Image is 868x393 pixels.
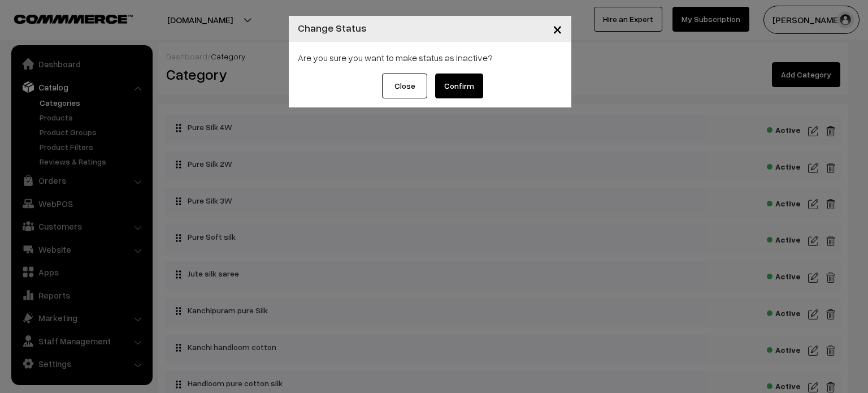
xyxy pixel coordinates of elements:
h4: Change Status [298,20,367,36]
span: × [553,18,562,39]
button: Close [544,11,571,46]
div: Are you sure you want to make status as Inactive? [298,51,562,64]
button: Close [382,74,427,98]
button: Confirm [435,74,483,98]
